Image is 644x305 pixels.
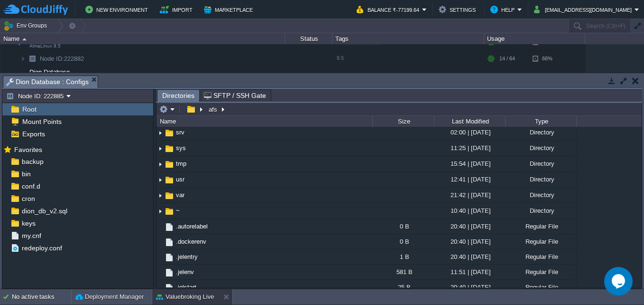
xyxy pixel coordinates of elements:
[533,67,563,86] div: 57%
[20,194,37,203] a: cron
[505,172,576,187] div: Directory
[373,116,434,127] div: Size
[13,67,26,86] img: AMDAwAAAACH5BAEAAAAALAAAAAABAAEAAAICRAEAOw==
[175,175,186,183] a: usr
[505,234,576,249] div: Regular File
[204,4,256,15] button: Marketplace
[3,4,68,16] img: CloudJiffy
[175,144,187,152] a: sys
[435,116,505,127] div: Last Modified
[20,182,42,191] a: conf.d
[156,234,164,249] img: AMDAwAAAACH5BAEAAAAALAAAAAABAAEAAAICRAEAOw==
[156,141,164,156] img: AMDAwAAAACH5BAEAAAAALAAAAAABAAEAAAICRAEAOw==
[285,33,332,44] div: Status
[499,51,515,66] div: 14 / 64
[164,128,175,138] img: AMDAwAAAACH5BAEAAAAALAAAAAABAAEAAAICRAEAOw==
[20,219,37,228] a: keys
[372,234,434,249] div: 0 B
[164,283,175,293] img: AMDAwAAAACH5BAEAAAAALAAAAAABAAEAAAICRAEAOw==
[164,143,175,154] img: AMDAwAAAACH5BAEAAAAALAAAAAABAAEAAAICRAEAOw==
[156,280,164,295] img: AMDAwAAAACH5BAEAAAAALAAAAAABAAEAAAICRAEAOw==
[434,249,505,264] div: 20:40 | [DATE]
[204,90,266,101] span: SFTP / SSH Gate
[156,188,164,203] img: AMDAwAAAACH5BAEAAAAALAAAAAABAAEAAAICRAEAOw==
[12,146,44,153] a: Favorites
[20,130,46,138] a: Exports
[434,188,505,202] div: 21:42 | [DATE]
[164,252,175,263] img: AMDAwAAAACH5BAEAAAAALAAAAAABAAEAAAICRAEAOw==
[20,105,38,114] a: Root
[156,249,164,264] img: AMDAwAAAACH5BAEAAAAALAAAAAABAAEAAAICRAEAOw==
[20,117,63,126] span: Mount Points
[499,67,524,86] div: 157 / 158
[20,231,43,240] a: my.cnf
[434,234,505,249] div: 20:40 | [DATE]
[434,203,505,218] div: 10:40 | [DATE]
[505,156,576,171] div: Directory
[3,19,50,32] button: Env Groups
[506,116,576,127] div: Type
[434,125,505,140] div: 02:00 | [DATE]
[164,175,175,185] img: AMDAwAAAACH5BAEAAAAALAAAAAABAAEAAAICRAEAOw==
[7,67,12,86] img: AMDAwAAAACH5BAEAAAAALAAAAAABAAEAAAICRAEAOw==
[12,289,71,305] div: No active tasks
[372,280,434,295] div: 25 B
[439,4,478,15] button: Settings
[505,203,576,218] div: Directory
[12,145,44,154] span: Favorites
[533,51,563,66] div: 66%
[434,156,505,171] div: 15:54 | [DATE]
[164,206,175,217] img: AMDAwAAAACH5BAEAAAAALAAAAAABAAEAAAICRAEAOw==
[604,267,635,295] iframe: chat widget
[175,160,188,168] a: tmp
[175,268,195,276] a: .jelenv
[75,292,144,302] button: Deployment Manager
[534,4,635,15] button: [EMAIL_ADDRESS][DOMAIN_NAME]
[372,265,434,279] div: 581 B
[434,280,505,295] div: 20:40 | [DATE]
[372,249,434,264] div: 1 B
[20,207,69,215] a: dion_db_v2.sql
[505,188,576,202] div: Directory
[39,55,85,63] span: 222882
[505,249,576,264] div: Regular File
[333,33,484,44] div: Tags
[505,265,576,279] div: Regular File
[434,141,505,155] div: 11:25 | [DATE]
[29,43,61,49] span: AlmaLinux 9.5
[175,283,198,291] a: .jelstart
[162,90,194,102] span: Directories
[20,244,64,252] a: redeploy.conf
[20,51,26,66] img: AMDAwAAAACH5BAEAAAAALAAAAAABAAEAAAICRAEAOw==
[160,4,195,15] button: Import
[156,103,642,116] input: Click to enter the path
[28,68,71,76] span: Dion Database
[156,204,164,219] img: AMDAwAAAACH5BAEAAAAALAAAAAABAAEAAAICRAEAOw==
[157,116,372,127] div: Name
[156,125,164,140] img: AMDAwAAAACH5BAEAAAAALAAAAAABAAEAAAICRAEAOw==
[175,128,186,136] span: srv
[434,219,505,234] div: 20:40 | [DATE]
[485,33,585,44] div: Usage
[85,4,151,15] button: New Environment
[175,207,181,215] a: ~
[175,253,199,261] span: .jelentry
[156,265,164,279] img: AMDAwAAAACH5BAEAAAAALAAAAAABAAEAAAICRAEAOw==
[175,191,186,199] a: var
[505,125,576,140] div: Directory
[337,55,344,61] span: 9.5
[434,172,505,187] div: 12:41 | [DATE]
[28,68,71,76] a: Dion Database
[175,222,209,230] span: .autorelabel
[156,292,214,302] button: Valuebroking Live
